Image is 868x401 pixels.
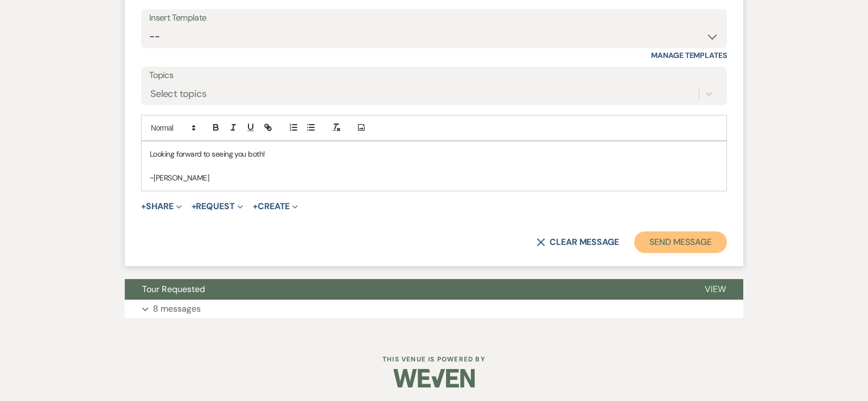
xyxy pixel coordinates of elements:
[393,359,475,397] img: Weven Logo
[150,148,718,160] p: Looking forward to seeing you both!
[705,283,726,295] span: View
[150,86,207,101] div: Select topics
[149,68,719,83] label: Topics
[192,202,243,211] button: Request
[537,238,619,247] button: Clear message
[141,202,182,211] button: Share
[153,302,201,316] p: 8 messages
[141,202,146,211] span: +
[149,10,719,26] div: Insert Template
[125,279,687,300] button: Tour Requested
[142,283,205,295] span: Tour Requested
[253,202,258,211] span: +
[651,50,727,60] a: Manage Templates
[125,300,743,318] button: 8 messages
[150,172,718,184] p: ~[PERSON_NAME]
[634,231,727,253] button: Send Message
[253,202,298,211] button: Create
[687,279,743,300] button: View
[192,202,196,211] span: +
